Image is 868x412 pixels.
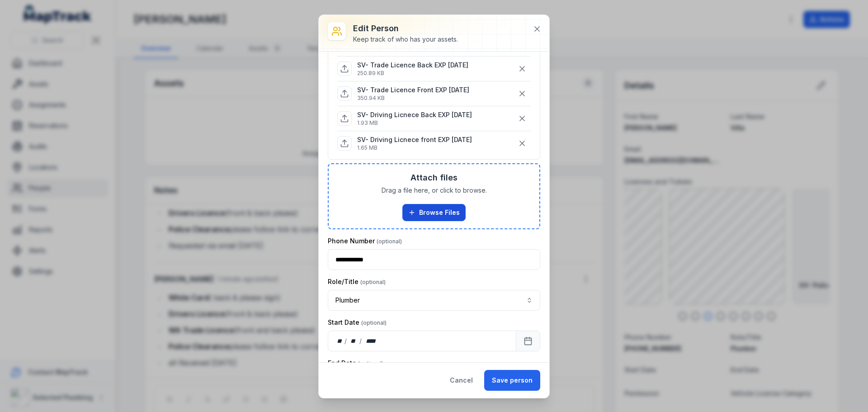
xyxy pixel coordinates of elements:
[410,171,458,184] h3: Attach files
[382,186,487,195] span: Drag a file here, or click to browse.
[357,61,468,70] p: SV- Trade Licence Back EXP [DATE]
[516,331,540,351] button: Calendar
[357,85,469,95] p: SV- Trade Licence Front EXP [DATE]
[353,35,458,44] div: Keep track of who has your assets.
[328,237,402,246] label: Phone Number
[357,144,472,152] p: 1.65 MB
[353,22,458,35] h3: Edit person
[359,336,363,346] div: /
[348,336,360,346] div: month,
[484,370,540,391] button: Save person
[442,370,481,391] button: Cancel
[402,204,466,221] button: Browse Files
[357,135,472,144] p: SV- Driving Licnece front EXP [DATE]
[344,336,348,346] div: /
[357,70,468,77] p: 250.89 KB
[328,290,540,311] button: Plumber
[357,95,469,102] p: 350.94 KB
[357,119,472,127] p: 1.93 MB
[335,336,344,346] div: day,
[328,359,383,368] label: End Date
[363,336,379,346] div: year,
[328,277,386,286] label: Role/Title
[357,110,472,119] p: SV- Driving Licnece Back EXP [DATE]
[328,318,387,327] label: Start Date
